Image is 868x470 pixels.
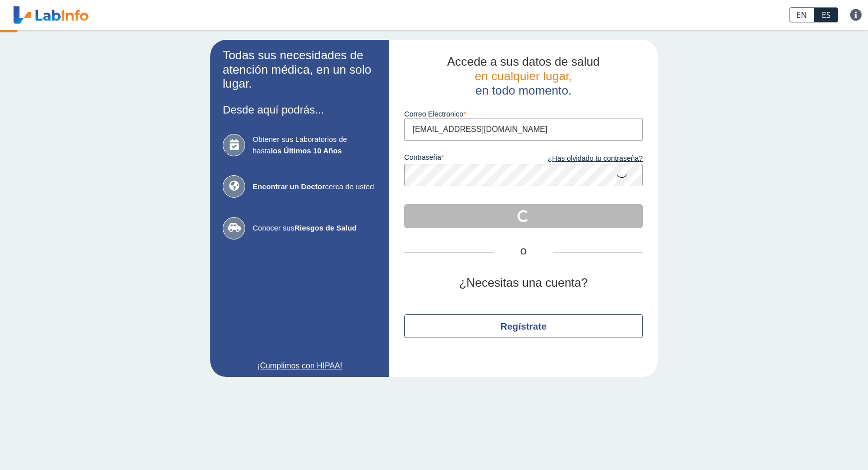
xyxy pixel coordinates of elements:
[475,84,571,97] span: en todo momento.
[223,48,377,91] h2: Todas sus necesidades de atención médica, en un solo lugar.
[523,153,643,164] a: ¿Has olvidado tu contraseña?
[404,153,523,164] label: contraseña
[271,146,342,155] b: los Últimos 10 Años
[814,7,838,22] a: ES
[253,181,377,193] span: cerca de usted
[789,7,814,22] a: EN
[404,276,643,290] h2: ¿Necesitas una cuenta?
[404,314,643,338] button: Regístrate
[223,104,377,116] h3: Desde aquí podrás...
[404,110,643,118] label: Correo Electronico
[294,224,356,232] b: Riesgos de Salud
[253,182,325,191] b: Encontrar un Doctor
[447,55,600,68] span: Accede a sus datos de salud
[253,134,377,156] span: Obtener sus Laboratorios de hasta
[494,246,553,258] span: O
[475,69,572,83] span: en cualquier lugar,
[223,360,377,372] a: ¡Cumplimos con HIPAA!
[253,223,377,234] span: Conocer sus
